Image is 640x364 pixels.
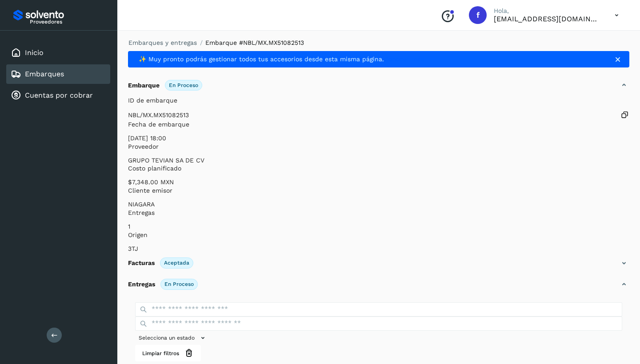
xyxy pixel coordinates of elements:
label: Proveedor [128,142,629,151]
p: GRUPO TEVIAN SA DE CV [128,157,629,164]
p: Hola, [494,7,600,15]
a: Conocer más [384,55,424,63]
span: Embarque #NBL/MX.MX51082513 [205,39,304,46]
p: $7,348.00 MXN [128,178,629,186]
span: Limpiar filtros [142,349,179,357]
h4: Facturas [128,259,155,267]
p: factura@grupotevian.com [494,15,600,23]
label: Cliente emisor [128,186,629,195]
div: Embarques [6,64,110,84]
nav: breadcrumb [128,38,629,47]
button: Limpiar filtros [135,345,201,361]
h4: Entregas [128,281,155,288]
p: NIAGARA [128,201,629,208]
div: EntregasEn proceso [128,274,629,295]
a: Cuentas por cobrar [25,91,93,99]
p: Proveedores [30,19,107,25]
p: NBL/MX.MX51082513 [128,111,189,119]
label: ID de embarque [128,96,629,105]
div: EmbarqueEn proceso [128,75,629,96]
button: Selecciona un estado [135,331,211,345]
p: En proceso [169,82,198,88]
p: En proceso [164,281,194,287]
a: Embarques y entregas [128,39,197,46]
p: Aceptada [164,260,189,266]
div: Inicio [6,43,110,63]
a: Inicio [25,48,44,57]
p: 1 [128,223,629,230]
h4: Embarque [128,82,160,89]
label: Origen [128,230,629,240]
p: [DATE] 18:00 [128,135,629,142]
a: Embarques [25,70,64,78]
div: Cuentas por cobrar [6,86,110,105]
div: FacturasAceptada [128,253,629,274]
label: Entregas [128,208,629,218]
p: 3TJ [128,245,629,253]
span: ✨ Muy pronto podrás gestionar todos tus accesorios desde esta misma página. [139,55,384,63]
label: Fecha de embarque [128,120,629,129]
label: Costo planificado [128,164,629,173]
